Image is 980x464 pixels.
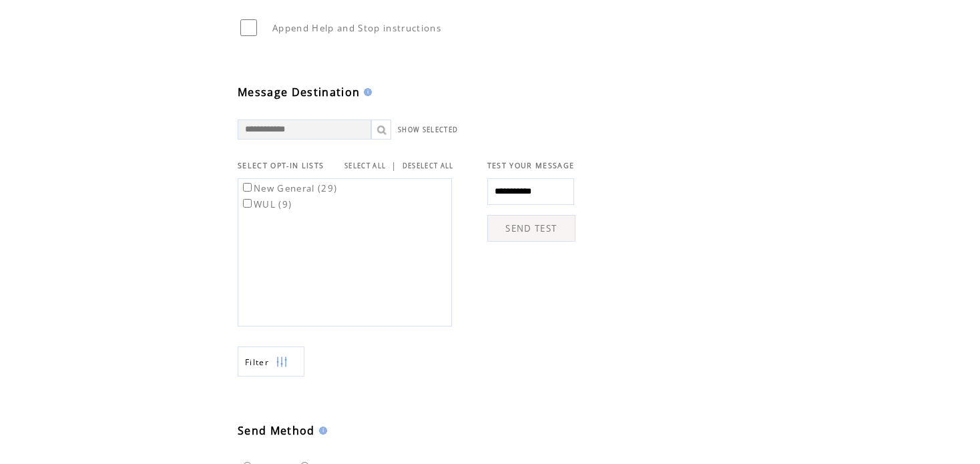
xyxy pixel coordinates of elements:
span: TEST YOUR MESSAGE [487,161,575,170]
span: Send Method [238,423,315,438]
input: WUL (9) [243,199,252,208]
img: help.gif [315,427,327,435]
input: New General (29) [243,183,252,192]
a: Filter [238,346,304,377]
img: help.gif [360,88,372,96]
a: SHOW SELECTED [398,126,458,134]
a: SEND TEST [487,215,575,242]
label: New General (29) [240,182,337,194]
span: Message Destination [238,85,360,99]
span: Append Help and Stop instructions [272,22,441,34]
a: SELECT ALL [344,162,386,170]
span: | [391,160,397,172]
label: WUL (9) [240,198,292,210]
a: DESELECT ALL [403,162,454,170]
img: filters.png [276,347,288,377]
span: SELECT OPT-IN LISTS [238,161,324,170]
span: Show filters [245,357,269,368]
